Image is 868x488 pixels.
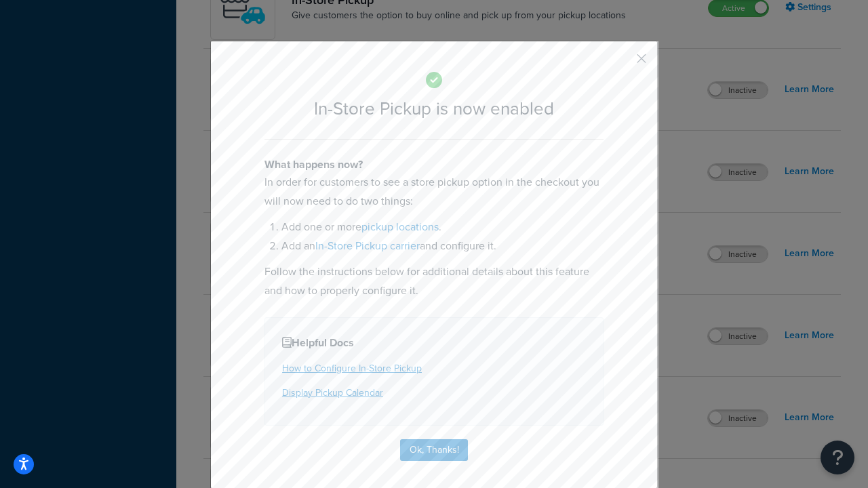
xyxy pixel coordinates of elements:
[281,218,604,237] li: Add one or more .
[282,361,422,375] a: How to Configure In-Store Pickup
[264,99,604,119] h2: In-Store Pickup is now enabled
[282,335,586,351] h4: Helpful Docs
[264,262,604,300] p: Follow the instructions below for additional details about this feature and how to properly confi...
[315,238,420,253] a: In-Store Pickup carrier
[361,219,439,235] a: pickup locations
[264,173,604,211] p: In order for customers to see a store pickup option in the checkout you will now need to do two t...
[281,237,604,256] li: Add an and configure it.
[282,386,383,400] a: Display Pickup Calendar
[400,439,468,461] button: Ok, Thanks!
[264,157,604,173] h4: What happens now?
